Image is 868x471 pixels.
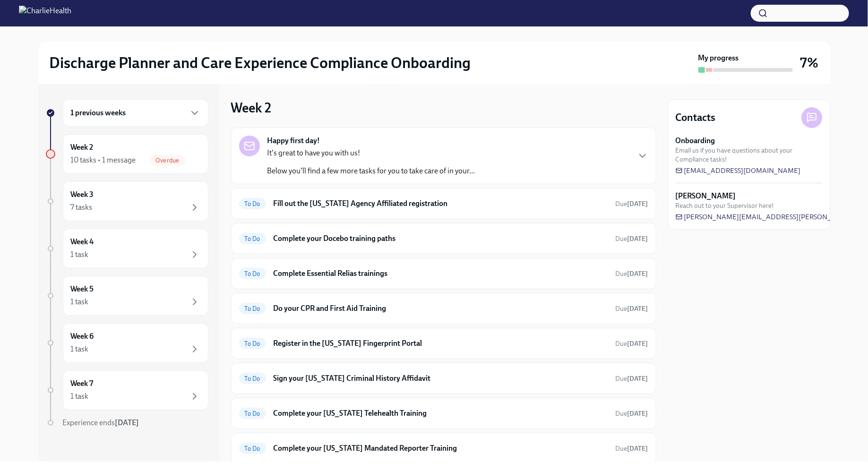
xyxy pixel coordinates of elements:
span: October 6th, 2025 10:00 [616,374,648,383]
h6: Fill out the [US_STATE] Agency Affiliated registration [274,198,608,209]
div: 1 previous weeks [63,99,208,127]
span: To Do [239,375,266,382]
p: Below you'll find a few more tasks for you to take care of in your... [267,166,475,176]
h6: Week 7 [71,378,94,389]
span: To Do [239,410,266,417]
span: Due [616,410,648,418]
strong: [DATE] [627,305,648,313]
h6: Week 3 [71,189,94,200]
a: [EMAIL_ADDRESS][DOMAIN_NAME] [676,166,801,175]
h6: Week 2 [71,142,94,153]
h6: Week 6 [71,331,94,342]
span: October 2nd, 2025 10:00 [616,199,648,208]
h6: Week 5 [71,284,94,294]
div: 1 task [71,249,89,260]
strong: [DATE] [627,445,648,453]
strong: [DATE] [627,410,648,418]
img: CharlieHealth [19,6,71,21]
a: To DoSign your [US_STATE] Criminal History AffidavitDue[DATE] [239,371,648,386]
strong: Happy first day! [267,136,320,146]
span: Experience ends [63,418,139,427]
span: Overdue [150,157,185,164]
h6: Register in the [US_STATE] Fingerprint Portal [274,338,608,349]
h6: Complete your Docebo training paths [274,233,608,244]
span: October 6th, 2025 10:00 [616,269,648,278]
a: To DoRegister in the [US_STATE] Fingerprint PortalDue[DATE] [239,336,648,351]
a: Week 61 task [46,323,208,363]
div: 7 tasks [71,202,93,213]
h6: Complete your [US_STATE] Mandated Reporter Training [274,443,608,454]
span: Due [616,235,648,243]
strong: [DATE] [115,418,139,427]
span: Due [616,200,648,208]
strong: My progress [698,53,739,63]
h3: 7% [800,54,819,71]
a: To DoFill out the [US_STATE] Agency Affiliated registrationDue[DATE] [239,196,648,211]
h6: Sign your [US_STATE] Criminal History Affidavit [274,373,608,384]
h4: Contacts [676,111,716,125]
strong: [PERSON_NAME] [676,191,736,201]
h6: Complete your [US_STATE] Telehealth Training [274,408,608,419]
a: Week 37 tasks [46,181,208,221]
a: Week 210 tasks • 1 messageOverdue [46,134,208,174]
span: Due [616,340,648,348]
span: October 6th, 2025 10:00 [616,234,648,243]
strong: [DATE] [627,270,648,278]
span: Reach out to your Supervisor here! [676,201,774,210]
a: To DoComplete your [US_STATE] Mandated Reporter TrainingDue[DATE] [239,441,648,456]
strong: [DATE] [627,340,648,348]
h2: Discharge Planner and Care Experience Compliance Onboarding [50,53,471,72]
span: October 6th, 2025 10:00 [616,409,648,418]
strong: [DATE] [627,375,648,383]
a: Week 71 task [46,370,208,410]
a: To DoDo your CPR and First Aid TrainingDue[DATE] [239,301,648,316]
strong: Onboarding [676,136,715,146]
h6: 1 previous weeks [71,108,126,118]
span: October 6th, 2025 10:00 [616,444,648,453]
h6: Week 4 [71,237,94,247]
span: October 6th, 2025 10:00 [616,304,648,313]
h6: Do your CPR and First Aid Training [274,303,608,314]
span: To Do [239,340,266,347]
span: Due [616,375,648,383]
a: To DoComplete your Docebo training pathsDue[DATE] [239,231,648,246]
strong: [DATE] [627,200,648,208]
div: 1 task [71,344,89,354]
p: It's great to have you with us! [267,148,475,158]
span: To Do [239,445,266,452]
div: 1 task [71,391,89,402]
a: To DoComplete Essential Relias trainingsDue[DATE] [239,266,648,281]
span: To Do [239,200,266,207]
span: October 6th, 2025 10:00 [616,339,648,348]
a: Week 41 task [46,229,208,268]
div: 1 task [71,297,89,307]
span: Email us if you have questions about your Compliance tasks! [676,146,822,164]
a: Week 51 task [46,276,208,316]
h3: Week 2 [231,99,272,116]
h6: Complete Essential Relias trainings [274,268,608,279]
span: To Do [239,305,266,312]
strong: [DATE] [627,235,648,243]
span: Due [616,445,648,453]
span: Due [616,270,648,278]
span: To Do [239,270,266,277]
span: Due [616,305,648,313]
span: To Do [239,235,266,242]
a: To DoComplete your [US_STATE] Telehealth TrainingDue[DATE] [239,406,648,421]
div: 10 tasks • 1 message [71,155,136,165]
